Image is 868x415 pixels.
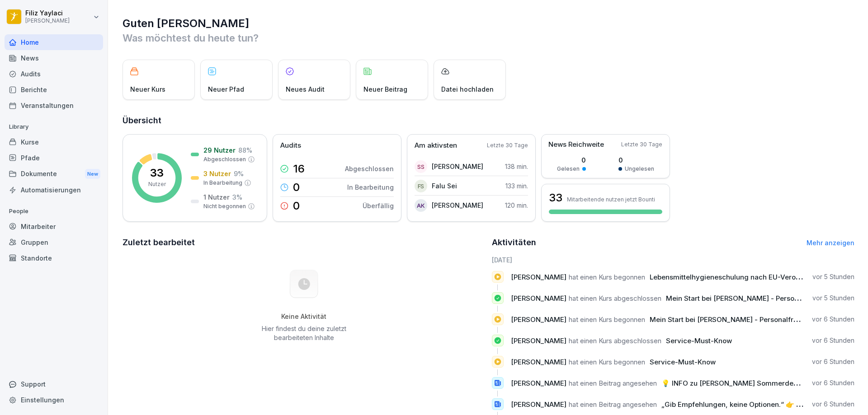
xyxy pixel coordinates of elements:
p: 133 min. [505,181,528,191]
p: Was möchtest du heute tun? [123,31,854,45]
div: Dokumente [5,166,103,182]
p: 88 % [238,145,252,155]
a: Home [5,34,103,50]
p: vor 6 Stunden [812,400,854,409]
a: Automatisierungen [5,182,103,198]
p: 0 [557,155,586,165]
a: Mitarbeiter [5,219,103,234]
span: [PERSON_NAME] [511,336,566,345]
a: Kurse [5,134,103,150]
a: Audits [5,66,103,82]
p: vor 6 Stunden [812,336,854,345]
p: Neues Audit [286,84,325,94]
span: [PERSON_NAME] [511,358,566,366]
span: [PERSON_NAME] [511,294,566,303]
p: 120 min. [505,201,528,210]
p: [PERSON_NAME] [432,201,483,210]
p: 9 % [234,169,244,178]
p: vor 6 Stunden [812,357,854,366]
a: News [5,50,103,66]
p: [PERSON_NAME] [25,18,70,24]
p: Library [5,120,103,134]
span: hat einen Kurs begonnen [569,273,645,281]
a: Einstellungen [5,392,103,408]
a: Berichte [5,82,103,98]
h5: Keine Aktivität [258,312,349,321]
p: 29 Nutzer [203,145,236,155]
div: FS [415,180,427,192]
p: 0 [293,182,300,193]
p: Filiz Yaylaci [25,9,70,17]
span: [PERSON_NAME] [511,379,566,387]
p: Nutzer [148,180,166,188]
p: Am aktivsten [415,140,457,151]
p: 0 [293,201,300,211]
div: New [85,169,100,179]
h2: Zuletzt bearbeitet [123,236,486,249]
p: Abgeschlossen [345,164,394,173]
span: Service-Must-Know [666,336,732,345]
span: hat einen Beitrag angesehen [569,400,657,409]
p: vor 5 Stunden [812,272,854,281]
p: Ungelesen [625,165,654,173]
p: Mitarbeitende nutzen jetzt Bounti [567,196,655,203]
a: Standorte [5,250,103,266]
span: hat einen Kurs begonnen [569,358,645,366]
p: 1 Nutzer [203,192,230,202]
a: DokumenteNew [5,166,103,182]
p: Gelesen [557,165,580,173]
p: 3 % [232,192,242,202]
div: AK [415,199,427,212]
p: Neuer Kurs [130,84,165,94]
p: In Bearbeitung [347,182,394,192]
p: 3 Nutzer [203,169,231,178]
h2: Übersicht [123,114,854,127]
span: Mein Start bei [PERSON_NAME] - Personalfragebogen [650,315,827,324]
p: Datei hochladen [441,84,494,94]
p: Letzte 30 Tage [487,141,528,149]
h2: Aktivitäten [492,236,536,249]
div: Support [5,376,103,392]
span: [PERSON_NAME] [511,315,566,324]
h3: 33 [549,190,562,205]
h6: [DATE] [492,255,855,265]
span: hat einen Kurs abgeschlossen [569,336,661,345]
span: [PERSON_NAME] [511,273,566,281]
p: Neuer Pfad [208,84,244,94]
p: vor 6 Stunden [812,315,854,324]
p: People [5,204,103,219]
span: hat einen Kurs begonnen [569,315,645,324]
p: [PERSON_NAME] [432,162,483,171]
p: News Reichweite [548,140,604,150]
p: Abgeschlossen [203,155,246,163]
p: Neuer Beitrag [363,84,407,94]
p: 0 [618,155,654,165]
p: Falu Sei [432,181,457,191]
span: Service-Must-Know [650,358,716,366]
p: vor 5 Stunden [812,294,854,303]
a: Veranstaltungen [5,98,103,113]
div: SS [415,160,427,173]
a: Pfade [5,150,103,166]
p: 16 [293,163,305,174]
span: hat einen Kurs abgeschlossen [569,294,661,303]
p: vor 6 Stunden [812,378,854,387]
p: 138 min. [505,162,528,171]
p: In Bearbeitung [203,179,242,187]
a: Gruppen [5,234,103,250]
a: Mehr anzeigen [807,239,854,247]
span: hat einen Beitrag angesehen [569,379,657,387]
p: 33 [150,168,164,178]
